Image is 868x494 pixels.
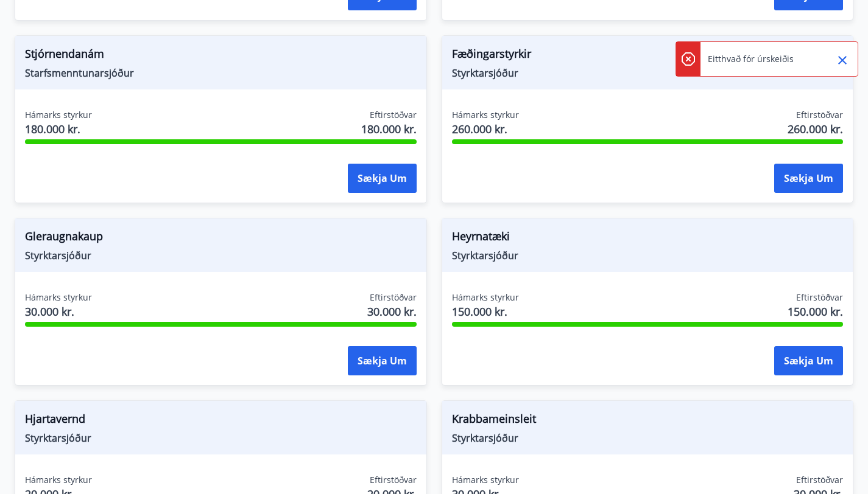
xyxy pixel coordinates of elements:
[452,474,519,486] span: Hámarks styrkur
[25,228,417,249] span: Gleraugnakaup
[452,46,844,66] span: Fæðingarstyrkir
[348,164,417,193] button: Sækja um
[25,304,92,319] span: 30.000 kr.
[370,109,417,121] span: Eftirstöðvar
[25,431,417,445] span: Styrktarsjóður
[708,53,794,65] p: Eitthvað fór úrskeiðis
[25,109,92,121] span: Hámarks styrkur
[25,474,92,486] span: Hámarks styrkur
[25,66,417,80] span: Starfsmenntunarsjóður
[452,431,844,445] span: Styrktarsjóður
[452,228,844,249] span: Heyrnatæki
[452,249,844,262] span: Styrktarsjóður
[348,346,417,375] button: Sækja um
[452,109,519,121] span: Hámarks styrkur
[452,304,519,319] span: 150.000 kr.
[788,304,843,319] span: 150.000 kr.
[796,291,843,304] span: Eftirstöðvar
[832,50,853,71] button: Close
[25,411,417,431] span: Hjartavernd
[370,474,417,486] span: Eftirstöðvar
[796,474,843,486] span: Eftirstöðvar
[25,291,92,304] span: Hámarks styrkur
[774,346,843,375] button: Sækja um
[452,291,519,304] span: Hámarks styrkur
[774,164,843,193] button: Sækja um
[367,304,417,319] span: 30.000 kr.
[25,249,417,262] span: Styrktarsjóður
[452,121,519,137] span: 260.000 kr.
[452,66,844,80] span: Styrktarsjóður
[796,109,843,121] span: Eftirstöðvar
[25,121,92,137] span: 180.000 kr.
[452,411,844,431] span: Krabbameinsleit
[25,46,417,66] span: Stjórnendanám
[370,291,417,304] span: Eftirstöðvar
[788,121,843,137] span: 260.000 kr.
[361,121,417,137] span: 180.000 kr.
